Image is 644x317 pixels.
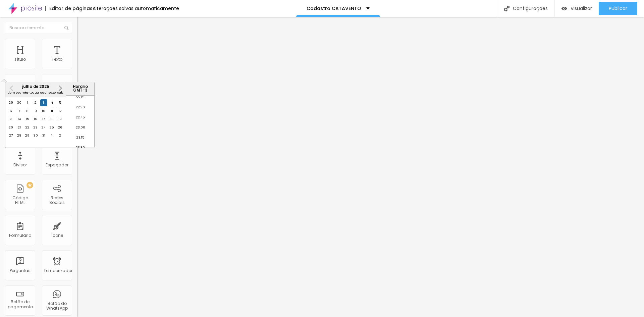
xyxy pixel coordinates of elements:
font: 23:00 [76,125,85,129]
font: Redes Sociais [49,195,65,205]
font: 23:15 [76,135,85,140]
div: Escolha sexta-feira, 25 de julho de 2025 [49,124,55,131]
div: Escolha quinta-feira, 24 de julho de 2025 [40,124,47,131]
font: 7 [18,109,20,113]
div: Escolha domingo, 29 de junho de 2025 [8,99,14,106]
font: Publicar [609,5,627,12]
div: Escolha quarta-feira, 9 de julho de 2025 [32,108,39,114]
div: Escolha terça-feira, 22 de julho de 2025 [24,124,31,131]
div: Escolha domingo, 20 de julho de 2025 [8,124,14,131]
div: Escolha domingo, 6 de julho de 2025 [8,108,14,114]
div: Escolha terça-feira, 15 de julho de 2025 [24,116,31,122]
font: 9 [35,109,37,113]
img: Ícone [504,6,509,11]
div: Escolha sábado, 2 de agosto de 2025 [57,132,63,139]
div: Escolha sexta-feira, 18 de julho de 2025 [49,116,55,122]
div: Escolha quinta-feira, 10 de julho de 2025 [40,108,47,114]
font: 12 [59,109,62,113]
font: 22 [25,125,30,129]
font: 30 [17,100,21,105]
font: 23:30 [76,145,85,150]
div: Escolha segunda-feira, 28 de julho de 2025 [16,132,22,139]
font: Editor de páginas [49,5,93,12]
font: Título [14,56,26,62]
font: Código HTML [12,195,28,205]
div: Escolha quarta-feira, 2 de julho de 2025 [32,99,39,106]
font: GMT [73,88,83,93]
font: 29 [9,100,13,105]
div: Escolha quarta-feira, 23 de julho de 2025 [32,124,39,131]
font: 26 [58,125,62,129]
font: 11 [51,109,53,113]
font: 20 [9,125,13,129]
font: 15 [26,117,29,121]
div: Escolha quarta-feira, 16 de julho de 2025 [32,116,39,122]
font: Configurações [513,5,548,12]
font: sexo [49,90,56,95]
font: 29 [25,133,30,138]
div: Escolha quinta-feira, 17 de julho de 2025 [40,116,47,122]
font: 28 [17,133,21,138]
div: Escolha sábado, 26 de julho de 2025 [57,124,63,131]
font: Cadastro CATAVENTO [307,5,361,12]
font: Alterações salvas automaticamente [93,5,179,12]
font: 1 [27,100,28,105]
font: 1 [51,133,52,138]
font: Temporizador [44,268,72,273]
div: Escolha sexta-feira, 4 de julho de 2025 [49,99,55,106]
font: Perguntas [10,268,31,273]
button: Próximo mês [55,83,66,94]
button: Publicar [599,2,637,15]
font: Texto [52,56,62,62]
font: 3 [43,100,45,105]
img: view-1.svg [561,6,567,11]
div: Escolha terça-feira, 1 de julho de 2025 [24,99,31,106]
font: 5 [59,100,61,105]
div: Escolha segunda-feira, 21 de julho de 2025 [16,124,22,131]
font: 14 [18,117,21,121]
div: mês 2025-07 [7,99,64,140]
font: Ícone [51,232,63,238]
font: Horário [73,84,88,89]
font: 2 [59,133,61,138]
font: 21 [18,125,21,129]
font: 31 [42,133,45,138]
font: Espaçador [46,162,68,168]
div: Escolha sábado, 19 de julho de 2025 [57,116,63,122]
font: Divisor [13,162,27,168]
font: Botão do WhatsApp [46,301,68,311]
font: 4 [51,100,53,105]
div: Escolha sábado, 5 de julho de 2025 [57,99,63,106]
font: julho de 2025 [22,84,49,89]
font: 19 [58,117,62,121]
button: Mês Anterior [6,83,17,94]
div: Escolha quarta-feira, 30 de julho de 2025 [32,132,39,139]
font: qua [33,90,39,95]
font: 23 [34,125,38,129]
iframe: Editor [77,17,644,317]
div: Escolha domingo, 13 de julho de 2025 [8,116,14,122]
input: Buscar elemento [5,22,72,34]
font: 17 [42,117,45,121]
div: Escolha segunda-feira, 14 de julho de 2025 [16,116,22,122]
font: 16 [34,117,37,121]
font: 27 [9,133,13,138]
font: 2 [35,100,37,105]
font: 22:30 [76,105,85,109]
font: Formulário [9,232,31,238]
div: Escolha segunda-feira, 30 de junho de 2025 [16,99,22,106]
div: Escolha quinta-feira, 3 de julho de 2025 [40,99,47,106]
div: Escolha terça-feira, 8 de julho de 2025 [24,108,31,114]
div: Escolha segunda-feira, 7 de julho de 2025 [16,108,22,114]
font: ter [25,90,30,95]
font: 18 [50,117,54,121]
div: Escolha quinta-feira, 31 de julho de 2025 [40,132,47,139]
font: aqui [40,90,48,95]
font: 24 [42,125,46,129]
font: 22:45 [76,115,85,119]
div: Escolha sábado, 12 de julho de 2025 [57,108,63,114]
font: 13 [9,117,12,121]
div: Escolha sexta-feira, 11 de julho de 2025 [49,108,55,114]
button: Visualizar [555,2,599,15]
img: Ícone [64,26,68,30]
